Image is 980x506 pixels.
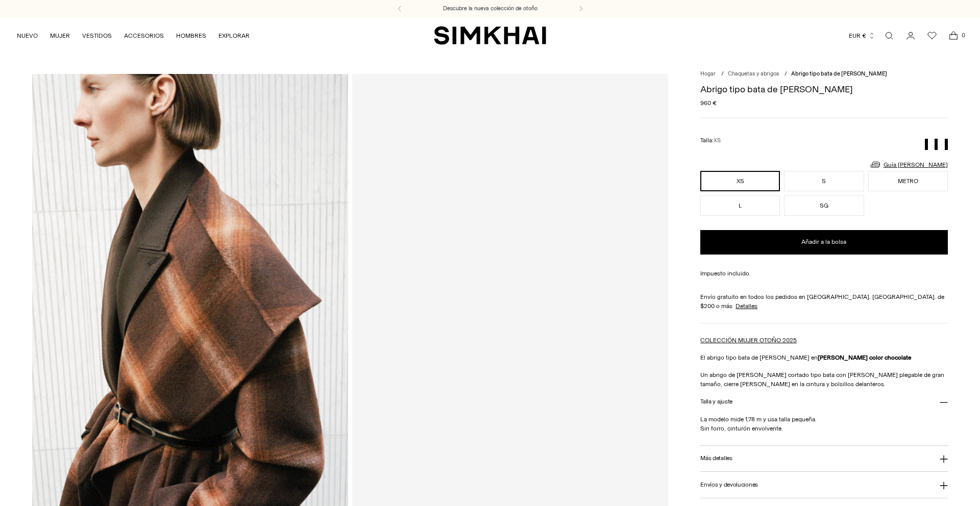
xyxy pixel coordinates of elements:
a: Abrir modal de búsqueda [879,26,899,46]
nav: pan rallado [700,70,947,79]
a: Lista de deseos [922,26,942,46]
font: [PERSON_NAME] color chocolate [818,354,912,361]
font: Envío gratuito en todos los pedidos en [GEOGRAPHIC_DATA]. [GEOGRAPHIC_DATA]. de $200 o más [700,293,944,310]
a: ACCESORIOS [124,24,164,47]
font: Envíos y devoluciones [700,481,758,488]
a: Descubre la nueva colección de otoño [443,5,537,13]
button: SG [784,195,864,216]
button: Envíos y devoluciones [700,472,947,498]
font: Detalles [736,302,757,310]
a: Detalles [736,301,757,311]
font: Descubre la nueva colección de otoño [443,5,537,12]
a: HOMBRES [176,24,206,47]
font: L [739,202,742,209]
font: Más detalles [700,454,732,462]
font: Guía [PERSON_NAME] [884,161,948,168]
font: 0 [962,32,965,39]
font: / [721,70,724,77]
font: Talla: [700,137,714,144]
button: Añadir a la bolsa [700,230,947,255]
a: COLECCIÓN MUJER OTOÑO 2025 [700,337,797,344]
font: Abrigo tipo bata de [PERSON_NAME] [700,84,853,95]
font: Añadir a la bolsa [801,238,846,245]
a: Ir a la página de la cuenta [900,26,921,46]
font: EUR € [849,32,866,39]
button: EUR € [849,24,875,47]
a: Hogar [700,70,716,77]
font: 960 € [700,99,717,107]
font: SG [820,202,828,209]
font: El abrigo tipo bata de [PERSON_NAME] en [700,354,818,361]
button: L [700,195,780,216]
a: NUEVO [17,24,38,47]
font: Abrigo tipo bata de [PERSON_NAME] [791,70,887,77]
button: Talla y ajuste [700,389,947,415]
font: Sin forro, cinturón envolvente. [700,425,783,432]
font: XS [737,178,744,185]
font: La modelo mide 1,78 m y usa talla pequeña. [700,416,817,423]
button: Más detalles [700,446,947,472]
button: S [784,171,864,191]
font: S [822,178,826,185]
font: XS [714,137,721,144]
font: Impuesto incluido. [700,270,751,277]
button: XS [700,171,780,191]
font: / [785,70,787,77]
a: SIMKHAI [434,26,546,45]
a: MUJER [50,24,70,47]
a: EXPLORAR [218,24,250,47]
font: METRO [898,178,918,185]
a: Guía [PERSON_NAME] [869,158,948,171]
button: METRO [868,171,948,191]
a: Chaquetas y abrigos [728,70,779,77]
font: Un abrigo de [PERSON_NAME] cortado tipo bata con [PERSON_NAME] plegable de gran tamaño, cierre [P... [700,371,944,388]
font: Talla y ajuste [700,398,732,405]
a: Abrir carrito modal [943,26,964,46]
a: VESTIDOS [82,24,112,47]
